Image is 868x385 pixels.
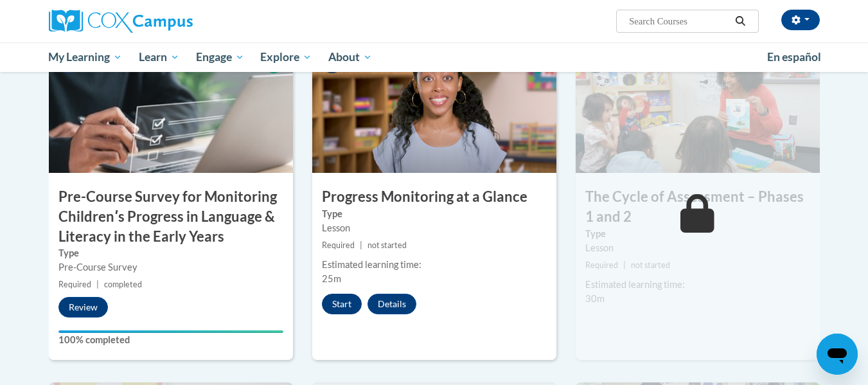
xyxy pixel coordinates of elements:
[40,42,131,72] a: My Learning
[322,273,341,284] span: 25m
[759,44,829,71] a: En español
[585,293,605,304] span: 30m
[368,294,416,314] button: Details
[96,280,99,289] span: |
[49,187,293,246] h3: Pre-Course Survey for Monitoring Childrenʹs Progress in Language & Literacy in the Early Years
[320,42,380,72] a: About
[322,207,547,221] label: Type
[817,334,858,375] iframe: Button to launch messaging window
[58,297,108,318] button: Review
[312,187,556,207] h3: Progress Monitoring at a Glance
[58,260,283,274] div: Pre-Course Survey
[576,187,820,227] h3: The Cycle of Assessment – Phases 1 and 2
[252,42,320,72] a: Explore
[585,241,810,255] div: Lesson
[30,42,839,72] div: Main menu
[781,10,820,30] button: Account Settings
[585,260,618,270] span: Required
[628,13,731,29] input: Search Courses
[49,44,293,173] img: Course Image
[585,278,810,292] div: Estimated learning time:
[631,260,670,270] span: not started
[139,49,179,65] span: Learn
[360,240,362,250] span: |
[322,240,355,250] span: Required
[576,44,820,173] img: Course Image
[585,227,810,241] label: Type
[104,280,142,289] span: completed
[322,258,547,272] div: Estimated learning time:
[623,260,626,270] span: |
[260,49,312,65] span: Explore
[130,42,188,72] a: Learn
[368,240,407,250] span: not started
[58,246,283,260] label: Type
[731,13,750,29] button: Search
[49,10,193,33] img: Cox Campus
[322,221,547,235] div: Lesson
[322,294,362,314] button: Start
[58,330,283,333] div: Your progress
[196,49,244,65] span: Engage
[767,50,821,64] span: En español
[48,49,122,65] span: My Learning
[188,42,252,72] a: Engage
[328,49,372,65] span: About
[58,280,91,289] span: Required
[49,10,293,33] a: Cox Campus
[312,44,556,173] img: Course Image
[58,333,283,347] label: 100% completed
